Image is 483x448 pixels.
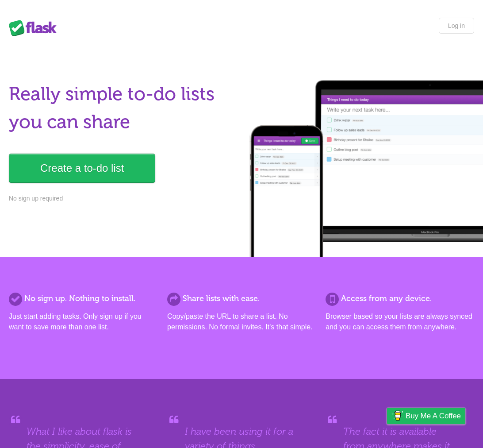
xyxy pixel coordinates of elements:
[9,154,155,183] a: Create a to-do list
[326,311,474,332] p: Browser based so your lists are always synced and you can access them from anywhere.
[167,311,316,332] p: Copy/paste the URL to share a list. No permissions. No formal invites. It's that simple.
[9,20,62,36] div: Flask Lists
[326,293,474,305] h2: Access from any device.
[439,18,474,34] a: Log in
[406,408,461,424] span: Buy me a coffee
[387,408,465,424] a: Buy me a coffee
[9,293,157,305] h2: No sign up. Nothing to install.
[9,194,237,203] p: No sign up required
[9,311,157,332] p: Just start adding tasks. Only sign up if you want to save more than one list.
[9,80,237,136] h1: Really simple to-do lists you can share
[391,408,403,423] img: Buy me a coffee
[167,293,316,305] h2: Share lists with ease.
